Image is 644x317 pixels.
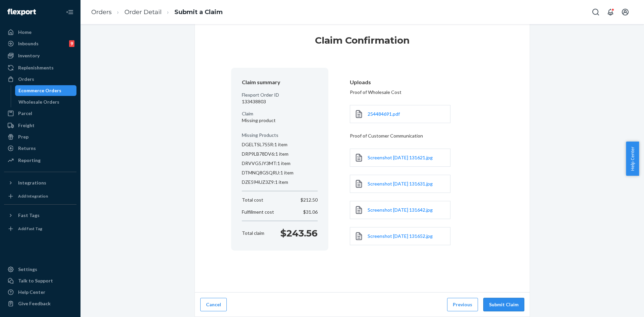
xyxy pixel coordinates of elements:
span: Screenshot [DATE] 131621.jpg [368,155,433,160]
span: Screenshot [DATE] 131631.jpg [368,181,433,187]
a: Wholesale Orders [15,97,77,107]
div: Fast Tags [18,212,40,219]
button: Open notifications [604,5,617,19]
a: Freight [4,120,76,131]
a: Replenishments [4,62,76,73]
div: Replenishments [18,64,54,71]
div: Add Fast Tag [18,226,42,231]
button: Open account menu [619,5,632,19]
div: Add Integration [18,193,48,199]
button: Cancel [200,298,227,311]
div: Returns [18,145,36,152]
a: Screenshot [DATE] 131631.jpg [368,180,433,187]
p: Flexport Order ID [242,92,318,98]
p: 133438803 [242,98,318,105]
span: Screenshot [DATE] 131642.jpg [368,207,433,213]
button: Fast Tags [4,210,76,221]
button: Give Feedback [4,298,76,309]
span: Screenshot [DATE] 131652.jpg [368,233,433,239]
p: $31.06 [303,209,318,215]
p: DGELTSL755R : 1 item [242,141,318,148]
button: Open Search Box [589,5,602,19]
div: Proof of Wholesale Cost Proof of Customer Communication [350,76,483,255]
div: Integrations [18,179,46,186]
div: Wholesale Orders [18,99,59,105]
a: Add Integration [4,191,76,202]
a: 254484691.pdf [368,111,400,117]
a: Inbounds9 [4,38,76,49]
a: Orders [4,74,76,85]
a: Returns [4,143,76,154]
p: DZE594UZ3Z9 : 1 item [242,179,318,186]
p: $212.50 [301,197,318,203]
p: DRVVG5JY3MT : 1 item [242,160,318,167]
a: Parcel [4,108,76,119]
a: Help Center [4,287,76,298]
a: Reporting [4,155,76,166]
div: Give Feedback [18,300,51,307]
span: 254484691.pdf [368,111,400,117]
div: 9 [69,40,74,47]
button: Close Navigation [63,5,76,19]
button: Help Center [626,142,639,176]
p: DTMNQ8GSQRU : 1 item [242,169,318,176]
ol: breadcrumbs [86,2,228,22]
a: Screenshot [DATE] 131652.jpg [368,233,433,240]
a: Submit a Claim [174,8,223,16]
a: Prep [4,131,76,142]
div: Parcel [18,110,32,117]
p: Fulfillment cost [242,209,274,215]
p: Missing Products [242,132,318,139]
h1: Claim Confirmation [315,34,410,52]
div: Orders [18,76,34,83]
p: Claim [242,110,318,117]
div: Ecommerce Orders [18,87,61,94]
p: $243.56 [280,226,318,240]
div: Home [18,29,32,36]
a: Screenshot [DATE] 131621.jpg [368,154,433,161]
div: Settings [18,266,37,273]
button: Integrations [4,177,76,188]
div: Inbounds [18,40,39,47]
a: Talk to Support [4,275,76,286]
div: Freight [18,122,35,129]
div: Talk to Support [18,277,53,284]
button: Submit Claim [483,298,524,311]
a: Settings [4,264,76,275]
header: Claim summary [242,78,318,86]
div: Help Center [18,289,45,296]
a: Inventory [4,50,76,61]
div: Reporting [18,157,41,164]
header: Uploads [350,78,483,86]
div: Inventory [18,52,40,59]
p: Missing product [242,117,318,124]
p: Total claim [242,230,264,236]
a: Home [4,27,76,38]
a: Order Detail [124,8,162,16]
div: Prep [18,134,29,140]
a: Screenshot [DATE] 131642.jpg [368,207,433,213]
a: Add Fast Tag [4,223,76,234]
a: Ecommerce Orders [15,85,77,96]
a: Orders [91,8,112,16]
p: DRP9LB78DV6 : 1 item [242,151,318,157]
p: Total cost [242,197,263,203]
img: Flexport logo [7,9,36,15]
button: Previous [447,298,478,311]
